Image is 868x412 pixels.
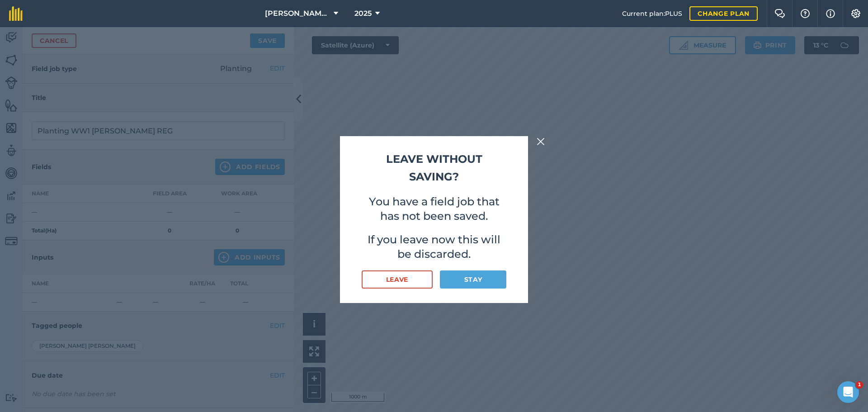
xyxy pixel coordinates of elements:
[9,6,23,21] img: fieldmargin Logo
[537,136,545,147] img: svg+xml;base64,PHN2ZyB4bWxucz0iaHR0cDovL3d3dy53My5vcmcvMjAwMC9zdmciIHdpZHRoPSIyMiIgaGVpZ2h0PSIzMC...
[826,8,835,19] img: svg+xml;base64,PHN2ZyB4bWxucz0iaHR0cDovL3d3dy53My5vcmcvMjAwMC9zdmciIHdpZHRoPSIxNyIgaGVpZ2h0PSIxNy...
[837,381,859,403] iframe: Intercom live chat
[856,381,863,388] span: 1
[689,6,758,21] a: Change plan
[362,232,506,261] p: If you leave now this will be discarded.
[622,9,682,19] span: Current plan : PLUS
[850,9,861,18] img: A cog icon
[362,270,433,289] button: Leave
[362,194,506,223] p: You have a field job that has not been saved.
[265,8,330,19] span: [PERSON_NAME] Contracting
[362,151,506,185] h2: Leave without saving?
[800,9,811,18] img: A question mark icon
[354,8,372,19] span: 2025
[440,270,506,289] button: Stay
[774,9,785,18] img: Two speech bubbles overlapping with the left bubble in the forefront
